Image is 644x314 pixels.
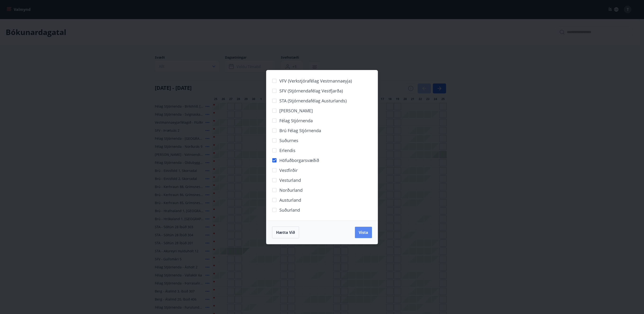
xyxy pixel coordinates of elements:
span: Suðurland [279,207,300,213]
span: Erlendis [279,147,295,153]
span: Austurland [279,197,301,203]
span: STA (Stjórnendafélag Austurlands) [279,98,347,104]
span: [PERSON_NAME] [279,108,313,114]
span: Hætta við [276,230,295,235]
span: Brú félag stjórnenda [279,127,321,134]
span: Vesturland [279,177,301,183]
span: VFV (Verkstjórafélag Vestmannaeyja) [279,78,352,84]
button: Vista [355,227,372,238]
span: Félag stjórnenda [279,118,313,124]
span: Vestfirðir [279,167,298,173]
span: Höfuðborgarsvæðið [279,157,319,163]
span: Suðurnes [279,137,298,144]
button: Hætta við [272,227,299,238]
span: SFV (Stjórnendafélag Vestfjarða) [279,88,343,94]
span: Norðurland [279,187,303,193]
span: Vista [359,230,368,235]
